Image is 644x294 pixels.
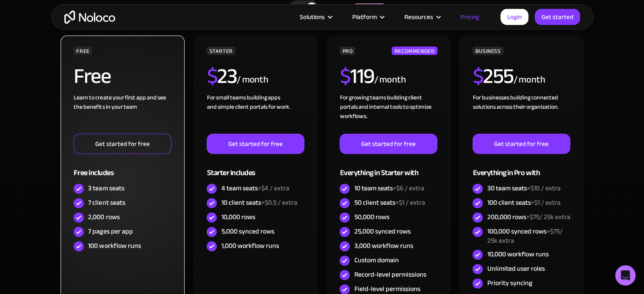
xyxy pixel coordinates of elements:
h2: 119 [340,66,374,87]
div: 30 team seats [487,184,560,193]
div: Custom domain [354,256,398,265]
div: Unlimited user roles [487,264,544,273]
div: 100 client seats [487,198,560,207]
a: Login [500,9,528,25]
div: Open Intercom Messenger [615,265,636,286]
div: 100,000 synced rows [487,227,570,245]
a: Get started for free [473,134,570,154]
div: Solutions [289,11,342,22]
div: 100 workflow runs [88,241,141,250]
div: Solutions [300,11,325,22]
div: FREE [74,47,92,55]
span: $ [473,56,483,96]
span: +$75/ 25k extra [487,225,562,247]
div: 3,000 workflow runs [354,241,413,250]
div: For businesses building connected solutions across their organization. ‍ [473,93,570,134]
div: 4 team seats [221,184,289,193]
div: Free includes [74,154,171,181]
div: / month [237,73,268,87]
div: Platform [342,11,394,22]
div: / month [374,73,406,87]
div: 1,000 workflow runs [221,241,279,250]
a: Get started [535,9,580,25]
div: Resources [394,11,450,22]
a: Get started for free [207,134,304,154]
div: Starter includes [207,154,304,181]
div: PRO [340,47,355,55]
a: Pricing [450,11,490,22]
h2: 255 [473,66,513,87]
span: +$10 / extra [527,182,560,195]
div: STARTER [207,47,235,55]
div: 7 client seats [88,198,125,207]
div: 7 pages per app [88,227,133,236]
div: 25,000 synced rows [354,227,410,236]
div: Field-level permissions [354,284,420,294]
div: Everything in Starter with [340,154,437,181]
span: $ [207,56,217,96]
div: Priority syncing [487,278,532,288]
div: 10,000 rows [221,212,255,222]
span: +$4 / extra [257,182,289,195]
div: 2,000 rows [88,212,119,222]
div: 3 team seats [88,184,124,193]
div: 50,000 rows [354,212,389,222]
span: +$1 / extra [395,196,425,209]
span: $ [340,56,350,96]
div: 200,000 rows [487,212,570,222]
div: Record-level permissions [354,270,426,279]
h2: Free [74,66,111,87]
div: 50 client seats [354,198,425,207]
div: 10 client seats [221,198,297,207]
span: +$6 / extra [392,182,424,195]
div: 10,000 workflow runs [487,250,548,259]
div: 10 team seats [354,184,424,193]
span: +$75/ 25k extra [526,211,570,223]
span: +$0.5 / extra [261,196,297,209]
div: / month [513,73,545,87]
a: Get started for free [340,134,437,154]
div: For growing teams building client portals and internal tools to optimize workflows. [340,93,437,134]
div: Learn to create your first app and see the benefits in your team ‍ [74,93,171,134]
div: RECOMMENDED [392,47,437,55]
div: Resources [404,11,433,22]
div: 5,000 synced rows [221,227,274,236]
a: home [64,11,115,24]
h2: 23 [207,66,237,87]
span: +$1 / extra [531,196,560,209]
div: BUSINESS [473,47,503,55]
div: Everything in Pro with [473,154,570,181]
div: For small teams building apps and simple client portals for work. ‍ [207,93,304,134]
div: Platform [352,11,377,22]
a: Get started for free [74,134,171,154]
